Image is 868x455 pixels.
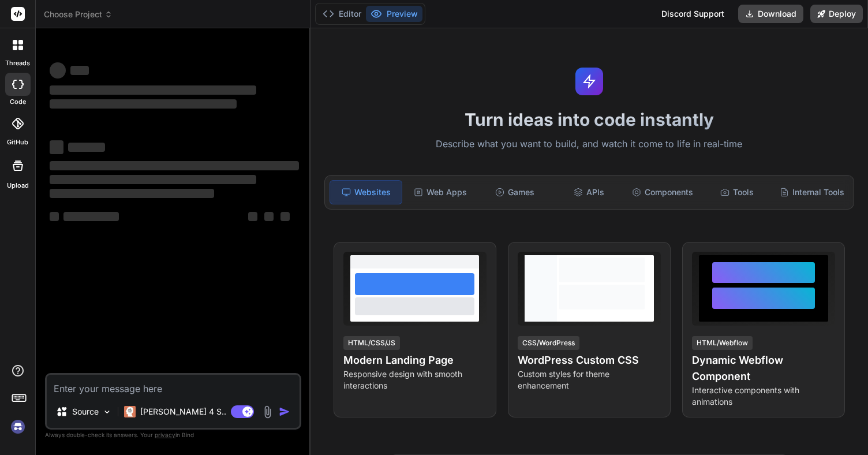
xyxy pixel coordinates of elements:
span: ‌ [50,175,256,184]
span: ‌ [280,212,290,221]
span: ‌ [68,143,105,152]
div: Tools [701,180,773,204]
img: Claude 4 Sonnet [124,406,136,417]
img: attachment [261,405,274,419]
label: GitHub [7,137,28,147]
div: CSS/WordPress [518,336,579,350]
span: ‌ [50,189,214,198]
div: Components [627,180,698,204]
span: ‌ [50,161,299,170]
span: ‌ [70,66,89,75]
button: Download [738,5,803,23]
div: HTML/CSS/JS [343,336,400,350]
img: Pick Models [102,407,112,417]
button: Editor [318,6,366,22]
span: ‌ [50,85,256,95]
h4: Modern Landing Page [343,352,487,368]
div: HTML/Webflow [692,336,753,350]
label: code [10,97,26,107]
label: threads [5,58,30,68]
p: Responsive design with smooth interactions [343,368,487,391]
span: ‌ [50,140,63,154]
span: ‌ [50,62,66,79]
p: Describe what you want to build, and watch it come to life in real-time [317,137,861,152]
span: ‌ [264,212,274,221]
span: ‌ [50,99,237,109]
div: Websites [330,180,402,204]
div: Discord Support [654,5,731,23]
p: [PERSON_NAME] 4 S.. [140,406,226,417]
button: Deploy [810,5,863,23]
h1: Turn ideas into code instantly [317,109,861,130]
div: Internal Tools [775,180,849,204]
span: ‌ [248,212,257,221]
span: ‌ [50,212,59,221]
div: Games [479,180,551,204]
h4: Dynamic Webflow Component [692,352,835,385]
p: Always double-check its answers. Your in Bind [45,430,301,441]
div: APIs [553,180,624,204]
div: Web Apps [405,180,476,204]
img: signin [8,417,28,437]
span: Choose Project [44,9,113,20]
p: Source [72,406,99,417]
span: ‌ [63,212,119,221]
p: Interactive components with animations [692,385,835,408]
img: icon [279,406,290,417]
span: privacy [155,431,175,438]
p: Custom styles for theme enhancement [518,368,661,391]
h4: WordPress Custom CSS [518,352,661,368]
label: Upload [7,181,29,191]
button: Preview [366,6,422,22]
